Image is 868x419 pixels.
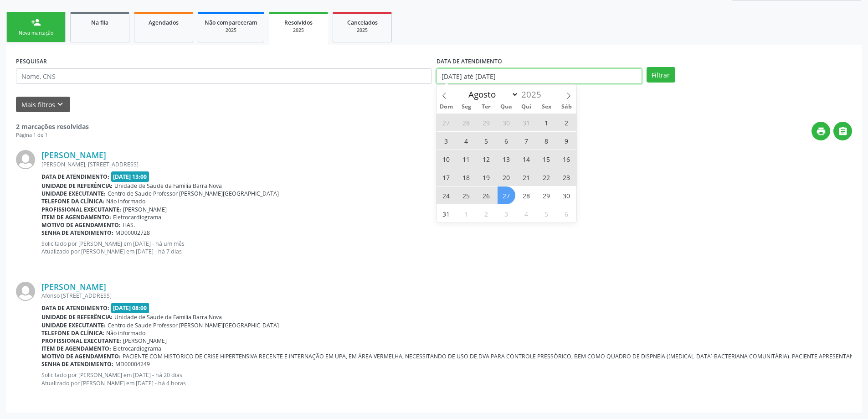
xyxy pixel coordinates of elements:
span: Agosto 29, 2025 [538,186,555,204]
span: Agosto 18, 2025 [457,168,475,186]
img: img [16,150,35,169]
b: Senha de atendimento: [41,229,113,237]
a: [PERSON_NAME] [41,150,106,160]
span: [PERSON_NAME] [123,337,167,345]
div: Página 1 de 1 [16,131,89,139]
span: Agosto 6, 2025 [498,132,515,150]
p: Solicitado por [PERSON_NAME] em [DATE] - há um mês Atualizado por [PERSON_NAME] em [DATE] - há 7 ... [41,240,852,255]
b: Telefone da clínica: [41,329,104,337]
span: Não informado [106,197,145,205]
span: Setembro 2, 2025 [478,205,495,222]
div: 2025 [205,27,257,34]
input: Selecione um intervalo [437,68,642,84]
span: Agosto 19, 2025 [478,168,495,186]
span: [DATE] 13:00 [111,171,149,182]
span: Ter [476,104,496,110]
span: Agosto 11, 2025 [457,150,475,168]
button: Filtrar [647,67,675,83]
span: Dom [437,104,457,110]
span: Seg [456,104,476,110]
span: Agosto 24, 2025 [437,186,455,204]
span: Julho 29, 2025 [478,114,495,131]
span: Agosto 25, 2025 [457,186,475,204]
span: Julho 28, 2025 [457,114,475,131]
span: Sex [536,104,556,110]
span: Qua [496,104,516,110]
span: Qui [516,104,536,110]
div: 2025 [339,27,385,34]
a: [PERSON_NAME] [41,282,106,292]
span: Setembro 4, 2025 [518,205,535,222]
span: Agosto 10, 2025 [437,150,455,168]
span: Setembro 3, 2025 [498,205,515,222]
span: Agosto 23, 2025 [558,168,575,186]
span: Agosto 27, 2025 [498,186,515,204]
b: Profissional executante: [41,206,121,213]
span: Eletrocardiograma [113,345,161,352]
span: Agosto 7, 2025 [518,132,535,150]
b: Unidade executante: [41,190,106,197]
button:  [833,122,852,140]
span: MD00002728 [115,229,150,237]
span: Agosto 13, 2025 [498,150,515,168]
input: Nome, CNS [16,68,432,84]
span: Julho 31, 2025 [518,114,535,131]
span: Não compareceram [205,19,257,26]
span: Agosto 14, 2025 [518,150,535,168]
span: Centro de Saude Professor [PERSON_NAME][GEOGRAPHIC_DATA] [108,190,279,197]
label: PESQUISAR [16,54,47,68]
i: keyboard_arrow_down [55,99,65,109]
span: Eletrocardiograma [113,213,161,221]
i:  [838,126,848,136]
span: Setembro 6, 2025 [558,205,575,222]
span: Agosto 5, 2025 [478,132,495,150]
div: 2025 [275,27,322,34]
b: Telefone da clínica: [41,197,104,205]
span: Centro de Saude Professor [PERSON_NAME][GEOGRAPHIC_DATA] [108,321,279,329]
span: Agosto 12, 2025 [478,150,495,168]
span: Agendados [149,19,179,26]
div: Nova marcação [13,30,59,36]
span: Agosto 26, 2025 [478,186,495,204]
div: person_add [31,17,41,27]
p: Solicitado por [PERSON_NAME] em [DATE] - há 20 dias Atualizado por [PERSON_NAME] em [DATE] - há 4... [41,371,852,387]
img: img [16,282,35,301]
span: Agosto 20, 2025 [498,168,515,186]
span: [DATE] 08:00 [111,303,149,313]
select: Month [464,88,519,101]
b: Unidade de referência: [41,182,113,190]
b: Unidade de referência: [41,313,113,321]
span: Agosto 9, 2025 [558,132,575,150]
span: Agosto 15, 2025 [538,150,555,168]
span: Agosto 8, 2025 [538,132,555,150]
span: Resolvidos [284,19,313,26]
strong: 2 marcações resolvidas [16,122,89,131]
span: MD00004249 [115,360,150,368]
b: Data de atendimento: [41,173,109,181]
i: print [816,126,826,136]
span: Na fila [91,19,108,26]
button: print [812,122,830,140]
span: Sáb [556,104,576,110]
div: [PERSON_NAME], [STREET_ADDRESS] [41,160,852,168]
span: Agosto 21, 2025 [518,168,535,186]
span: Agosto 16, 2025 [558,150,575,168]
span: Agosto 31, 2025 [437,205,455,222]
span: Agosto 1, 2025 [538,114,555,131]
span: Unidade de Saude da Familia Barra Nova [114,313,222,321]
span: Julho 30, 2025 [498,114,515,131]
b: Unidade executante: [41,321,106,329]
b: Senha de atendimento: [41,360,113,368]
b: Item de agendamento: [41,213,111,221]
span: Cancelados [347,19,378,26]
b: Data de atendimento: [41,304,109,312]
span: Agosto 2, 2025 [558,114,575,131]
button: Mais filtroskeyboard_arrow_down [16,97,70,113]
span: Agosto 28, 2025 [518,186,535,204]
span: HAS. [123,221,135,229]
span: Setembro 1, 2025 [457,205,475,222]
span: Agosto 30, 2025 [558,186,575,204]
span: Agosto 3, 2025 [437,132,455,150]
span: Unidade de Saude da Familia Barra Nova [114,182,222,190]
span: Não informado [106,329,145,337]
